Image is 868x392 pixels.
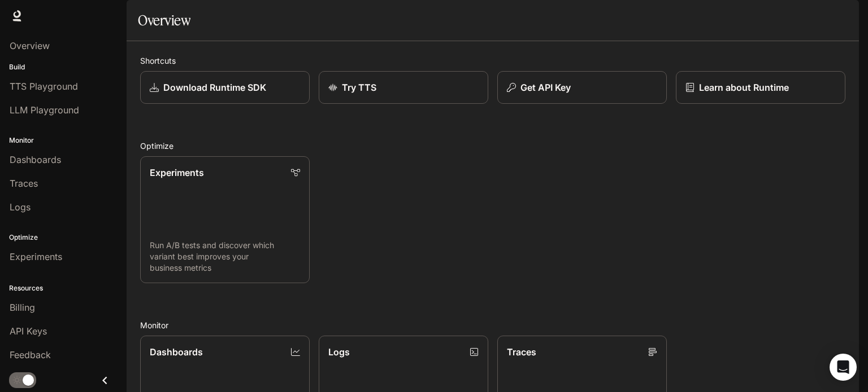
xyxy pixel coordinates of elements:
[140,156,310,283] a: ExperimentsRun A/B tests and discover which variant best improves your business metrics
[150,166,204,179] p: Experiments
[319,71,488,104] a: Try TTS
[140,55,845,67] h2: Shortcuts
[140,140,845,152] h2: Optimize
[520,81,571,94] p: Get API Key
[150,345,203,359] p: Dashboards
[138,9,190,32] h1: Overview
[163,81,266,94] p: Download Runtime SDK
[150,240,300,274] p: Run A/B tests and discover which variant best improves your business metrics
[328,345,350,359] p: Logs
[830,354,857,381] div: Open Intercom Messenger
[497,71,667,104] button: Get API Key
[507,345,536,359] p: Traces
[699,81,789,94] p: Learn about Runtime
[140,319,845,331] h2: Monitor
[140,71,310,104] a: Download Runtime SDK
[676,71,845,104] a: Learn about Runtime
[342,81,376,94] p: Try TTS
